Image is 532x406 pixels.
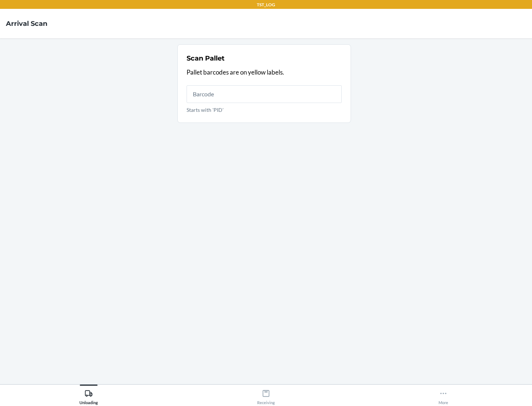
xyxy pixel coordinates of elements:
h4: Arrival Scan [6,19,47,28]
h2: Scan Pallet [187,54,225,63]
p: TST_LOG [257,1,275,8]
div: Receiving [257,386,275,405]
input: Starts with 'PID' [187,85,342,103]
button: More [355,385,532,405]
p: Starts with 'PID' [187,106,342,114]
div: More [439,386,448,405]
button: Receiving [177,385,355,405]
div: Unloading [79,386,98,405]
p: Pallet barcodes are on yellow labels. [187,68,342,77]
